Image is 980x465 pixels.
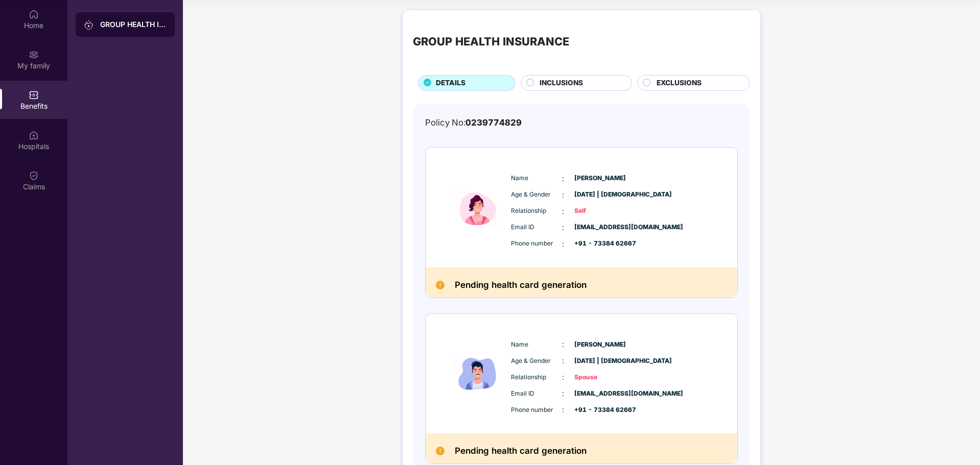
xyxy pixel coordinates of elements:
span: Spouse [574,373,625,382]
span: Email ID [511,389,562,399]
span: Name [511,174,562,183]
div: Policy No: [425,116,522,129]
span: INCLUSIONS [540,78,583,89]
span: Phone number [511,405,562,415]
img: icon [447,158,508,257]
span: 0239774829 [465,117,522,128]
span: : [562,206,564,217]
span: : [562,189,564,201]
span: Age & Gender [511,190,562,200]
div: GROUP HEALTH INSURANCE [413,33,569,50]
span: [EMAIL_ADDRESS][DOMAIN_NAME] [574,223,625,232]
img: Pending [436,447,445,455]
img: icon [447,324,508,424]
span: Name [511,340,562,350]
span: [PERSON_NAME] [574,174,625,183]
span: Phone number [511,239,562,249]
span: : [562,355,564,366]
h2: Pending health card generation [455,444,587,458]
span: : [562,173,564,184]
span: : [562,238,564,250]
span: Relationship [511,206,562,216]
img: svg+xml;base64,PHN2ZyBpZD0iSG9zcGl0YWxzIiB4bWxucz0iaHR0cDovL3d3dy53My5vcmcvMjAwMC9zdmciIHdpZHRoPS... [29,130,39,140]
span: Relationship [511,373,562,382]
span: [DATE] | [DEMOGRAPHIC_DATA] [574,356,625,366]
span: Age & Gender [511,356,562,366]
img: svg+xml;base64,PHN2ZyBpZD0iSG9tZSIgeG1sbnM9Imh0dHA6Ly93d3cudzMub3JnLzIwMDAvc3ZnIiB3aWR0aD0iMjAiIG... [29,9,39,19]
img: Pending [436,281,445,289]
span: +91 - 73384 62667 [574,405,625,415]
span: : [562,372,564,383]
img: svg+xml;base64,PHN2ZyB3aWR0aD0iMjAiIGhlaWdodD0iMjAiIHZpZXdCb3g9IjAgMCAyMCAyMCIgZmlsbD0ibm9uZSIgeG... [84,20,94,30]
span: [PERSON_NAME] [574,340,625,350]
span: : [562,339,564,350]
span: [EMAIL_ADDRESS][DOMAIN_NAME] [574,389,625,399]
img: svg+xml;base64,PHN2ZyBpZD0iQmVuZWZpdHMiIHhtbG5zPSJodHRwOi8vd3d3LnczLm9yZy8yMDAwL3N2ZyIgd2lkdGg9Ij... [29,90,39,100]
span: [DATE] | [DEMOGRAPHIC_DATA] [574,190,625,200]
span: : [562,404,564,415]
span: : [562,388,564,399]
span: +91 - 73384 62667 [574,239,625,249]
img: svg+xml;base64,PHN2ZyB3aWR0aD0iMjAiIGhlaWdodD0iMjAiIHZpZXdCb3g9IjAgMCAyMCAyMCIgZmlsbD0ibm9uZSIgeG... [29,50,39,60]
h2: Pending health card generation [455,278,587,292]
span: Email ID [511,223,562,232]
span: Self [574,206,625,216]
span: DETAILS [436,78,465,89]
span: EXCLUSIONS [657,78,702,89]
span: : [562,222,564,233]
img: svg+xml;base64,PHN2ZyBpZD0iQ2xhaW0iIHhtbG5zPSJodHRwOi8vd3d3LnczLm9yZy8yMDAwL3N2ZyIgd2lkdGg9IjIwIi... [29,170,39,181]
div: GROUP HEALTH INSURANCE [100,19,167,30]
